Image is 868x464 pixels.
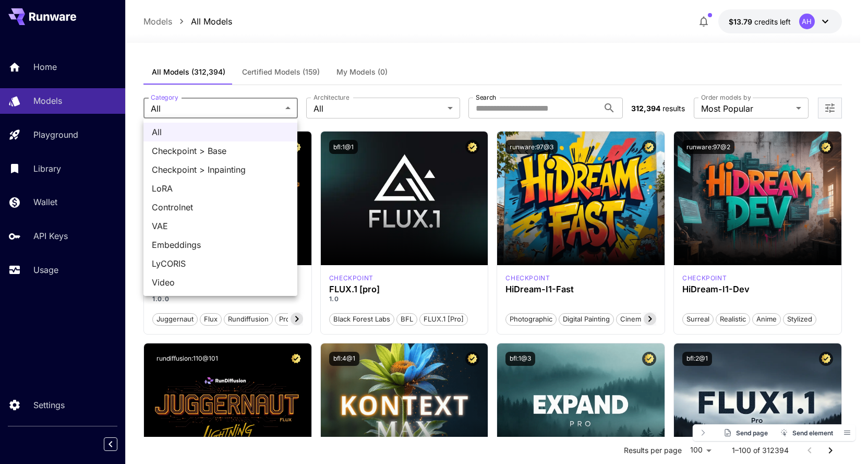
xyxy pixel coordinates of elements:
span: LoRA [152,182,289,195]
span: Embeddings [152,239,289,251]
span: All [152,126,289,138]
span: LyCORIS [152,257,289,270]
span: Video [152,276,289,289]
span: Controlnet [152,201,289,213]
span: Checkpoint > Inpainting [152,163,289,176]
span: VAE [152,220,289,232]
span: Checkpoint > Base [152,145,289,157]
